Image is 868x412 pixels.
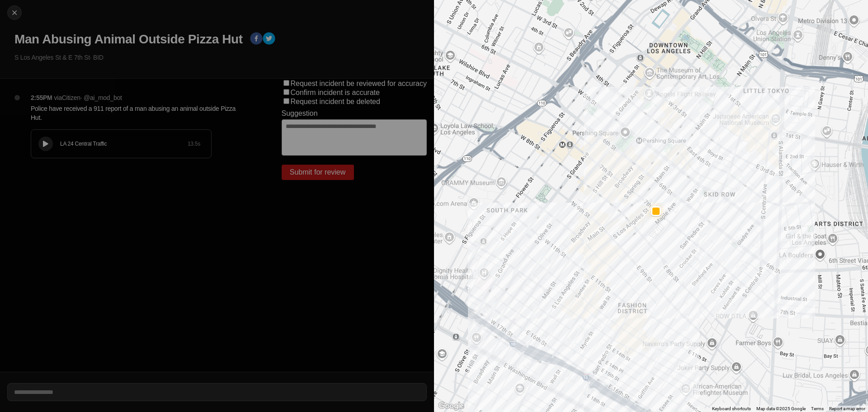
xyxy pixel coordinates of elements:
[14,53,427,62] p: S Los Angeles St & E 7th St · BID
[60,140,188,147] div: LA 24 Central Traffic
[263,32,275,47] button: twitter
[10,8,19,17] img: cancel
[436,400,466,412] a: Open this area in Google Maps (opens a new window)
[188,140,200,147] div: 13.5 s
[54,93,122,102] p: via Citizen · @ ai_mod_bot
[14,31,243,47] h1: Man Abusing Animal Outside Pizza Hut
[811,406,824,411] a: Terms (opens in new tab)
[291,98,380,105] label: Request incident be deleted
[829,406,865,411] a: Report a map error
[436,400,466,412] img: Google
[282,109,318,118] label: Suggestion
[291,80,427,87] label: Request incident be reviewed for accuracy
[291,89,380,96] label: Confirm incident is accurate
[712,406,751,412] button: Keyboard shortcuts
[756,406,806,411] span: Map data ©2025 Google
[7,5,22,20] button: cancel
[31,93,52,102] p: 2:55PM
[250,32,263,47] button: facebook
[31,104,245,122] p: Police have received a 911 report of a man abusing an animal outside Pizza Hut.
[282,165,354,180] button: Submit for review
